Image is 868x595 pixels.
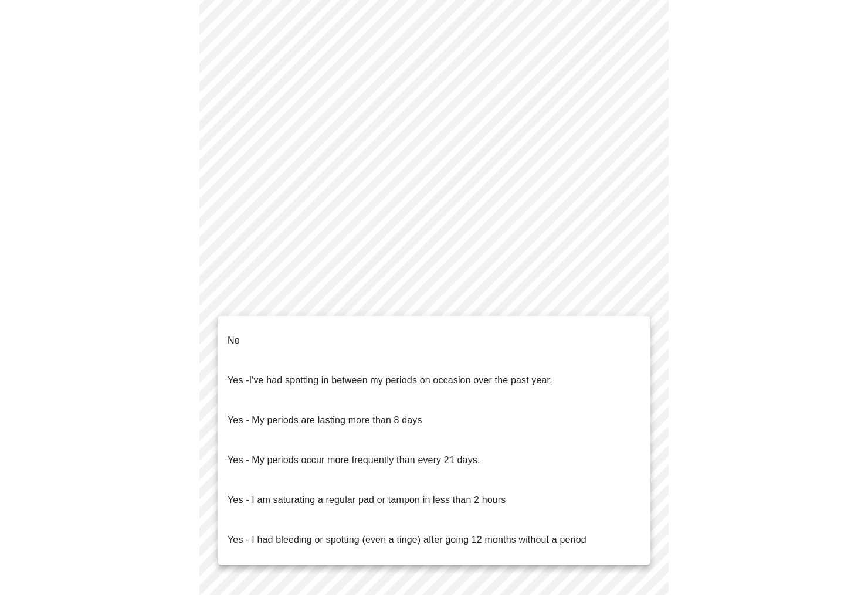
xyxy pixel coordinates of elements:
p: Yes - My periods occur more frequently than every 21 days. [228,453,480,467]
p: Yes - My periods are lasting more than 8 days [228,413,422,427]
p: No [228,334,240,348]
p: Yes - I am saturating a regular pad or tampon in less than 2 hours [228,493,506,507]
p: Yes - I had bleeding or spotting (even a tinge) after going 12 months without a period [228,533,586,547]
p: Yes - [228,373,552,387]
span: I've had spotting in between my periods on occasion over the past year. [249,375,552,385]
